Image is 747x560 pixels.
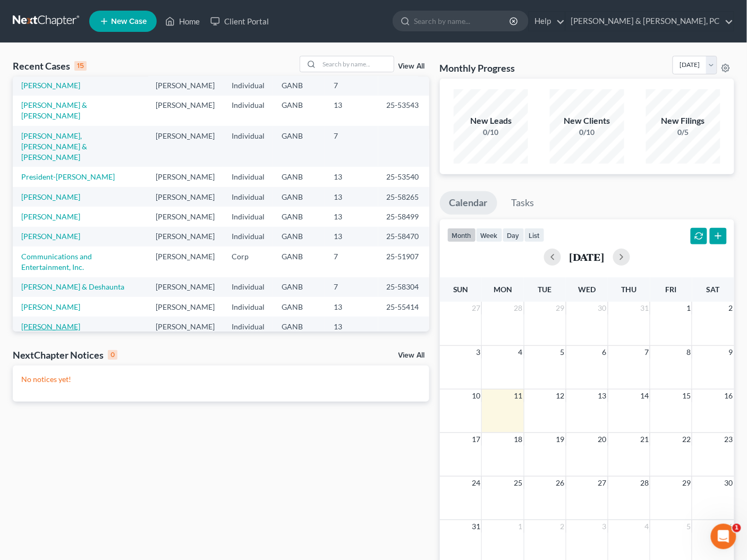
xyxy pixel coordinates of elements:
[111,18,147,26] span: New Case
[223,277,273,297] td: Individual
[639,389,650,402] span: 14
[147,75,223,95] td: [PERSON_NAME]
[513,389,524,402] span: 11
[147,207,223,226] td: [PERSON_NAME]
[666,285,677,294] span: Fri
[597,389,608,402] span: 13
[378,247,429,277] td: 25-51907
[597,477,608,489] span: 27
[223,167,273,186] td: Individual
[325,126,378,167] td: 7
[724,389,734,402] span: 16
[454,115,528,127] div: New Leads
[550,115,624,127] div: New Clients
[147,167,223,186] td: [PERSON_NAME]
[570,251,605,262] h2: [DATE]
[325,297,378,317] td: 13
[223,227,273,247] td: Individual
[707,285,720,294] span: Sat
[223,297,273,317] td: Individual
[555,389,566,402] span: 12
[223,96,273,126] td: Individual
[378,297,429,317] td: 25-55414
[471,389,481,402] span: 10
[517,520,524,533] span: 1
[273,75,325,95] td: GANB
[223,317,273,336] td: Individual
[440,191,497,215] a: Calendar
[378,207,429,226] td: 25-58499
[414,11,511,31] input: Search by name...
[733,524,741,532] span: 1
[398,63,425,70] a: View All
[728,346,734,359] span: 9
[559,520,566,533] span: 2
[223,126,273,167] td: Individual
[21,374,421,385] p: No notices yet!
[160,12,205,31] a: Home
[21,282,124,291] a: [PERSON_NAME] & Deshaunta
[601,346,608,359] span: 6
[13,60,87,72] div: Recent Cases
[503,228,524,242] button: day
[681,433,692,446] span: 22
[728,302,734,315] span: 2
[223,187,273,207] td: Individual
[147,187,223,207] td: [PERSON_NAME]
[646,115,720,127] div: New Filings
[513,433,524,446] span: 18
[578,285,596,294] span: Wed
[74,61,87,71] div: 15
[147,227,223,247] td: [PERSON_NAME]
[639,433,650,446] span: 21
[538,285,552,294] span: Tue
[21,172,115,181] a: President-[PERSON_NAME]
[273,96,325,126] td: GANB
[21,81,80,90] a: [PERSON_NAME]
[685,346,692,359] span: 8
[728,520,734,533] span: 6
[273,126,325,167] td: GANB
[21,232,80,241] a: [PERSON_NAME]
[440,62,515,74] h3: Monthly Progress
[21,322,80,331] a: [PERSON_NAME]
[471,477,481,489] span: 24
[597,302,608,315] span: 30
[646,127,720,138] div: 0/5
[21,131,87,162] a: [PERSON_NAME], [PERSON_NAME] & [PERSON_NAME]
[597,433,608,446] span: 20
[147,297,223,317] td: [PERSON_NAME]
[724,477,734,489] span: 30
[147,126,223,167] td: [PERSON_NAME]
[685,520,692,533] span: 5
[454,127,528,138] div: 0/10
[325,277,378,297] td: 7
[147,277,223,297] td: [PERSON_NAME]
[21,212,80,221] a: [PERSON_NAME]
[147,247,223,277] td: [PERSON_NAME]
[325,167,378,186] td: 13
[639,477,650,489] span: 28
[555,302,566,315] span: 29
[622,285,637,294] span: Thu
[273,167,325,186] td: GANB
[325,96,378,126] td: 13
[21,100,87,120] a: [PERSON_NAME] & [PERSON_NAME]
[223,207,273,226] td: Individual
[273,227,325,247] td: GANB
[559,346,566,359] span: 5
[513,477,524,489] span: 25
[325,317,378,336] td: 13
[325,247,378,277] td: 7
[223,247,273,277] td: Corp
[601,520,608,533] span: 3
[378,167,429,186] td: 25-53540
[471,302,481,315] span: 27
[711,524,736,549] iframe: Intercom live chat
[398,352,425,359] a: View All
[223,75,273,95] td: Individual
[325,75,378,95] td: 7
[273,247,325,277] td: GANB
[108,350,117,360] div: 0
[13,349,117,361] div: NextChapter Notices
